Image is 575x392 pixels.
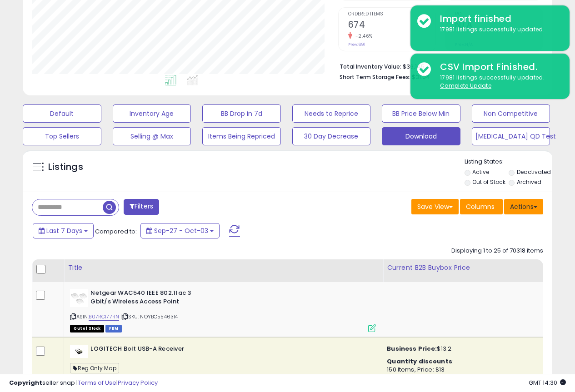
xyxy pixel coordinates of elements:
button: Download [382,127,460,145]
img: 21NTDPHX7TL._SL40_.jpg [70,345,88,358]
a: B07RC177RN [89,313,119,321]
div: Displaying 1 to 25 of 70318 items [451,247,543,255]
button: Non Competitive [472,104,550,123]
button: BB Drop in 7d [202,104,281,123]
h2: 674 [348,20,436,32]
button: [MEDICAL_DATA] QD Test [472,127,550,145]
button: Default [23,104,101,123]
label: Out of Stock [472,178,505,186]
span: Last 7 Days [46,226,82,235]
span: Ordered Items [348,12,436,17]
a: Terms of Use [78,378,116,387]
span: | SKU: NOYBO5546314 [120,313,178,320]
div: CSV Import Finished. [433,60,563,74]
div: 17981 listings successfully updated. [433,74,563,90]
button: Save View [411,199,459,214]
button: Selling @ Max [113,127,191,145]
button: Last 7 Days [33,223,94,238]
div: Import finished [433,12,563,25]
span: Sep-27 - Oct-03 [154,226,208,235]
div: : [387,357,536,366]
b: Total Inventory Value: [340,63,401,70]
label: Archived [517,178,541,186]
button: Columns [460,199,503,214]
button: Items Being Repriced [202,127,281,145]
button: Sep-27 - Oct-03 [140,223,220,238]
a: Privacy Policy [118,378,158,387]
label: Active [472,168,489,176]
b: Business Price: [387,344,437,353]
span: Columns [466,202,495,211]
button: Filters [124,199,159,215]
div: ASIN: [70,289,376,331]
li: $36,145 [340,60,536,71]
div: Current B2B Buybox Price [387,263,539,273]
div: seller snap | | [9,379,158,387]
b: Short Term Storage Fees: [340,73,410,81]
small: -2.46% [352,33,373,40]
button: Actions [504,199,543,214]
b: Netgear WAC540 IEEE 802.11ac 3 Gbit/s Wireless Access Point [90,289,201,308]
b: Quantity discounts [387,357,452,366]
label: Deactivated [517,168,551,176]
img: 31eKfhq22KL._SL40_.jpg [70,289,88,307]
span: Compared to: [95,227,137,236]
div: Title [68,263,379,273]
button: Top Sellers [23,127,101,145]
span: FBM [105,325,122,332]
small: Prev: 691 [348,42,365,47]
u: Complete Update [440,82,491,89]
strong: Copyright [9,378,42,387]
div: 17981 listings successfully updated. [433,25,563,34]
button: Inventory Age [113,104,191,123]
b: LOGITECH Bolt USB-A Receiver [90,345,201,356]
span: 2025-10-11 14:30 GMT [529,378,566,387]
button: Needs to Reprice [292,104,371,123]
div: $13.2 [387,345,536,353]
span: Reg Only Map [70,363,119,373]
h5: Listings [48,161,83,174]
p: Listing States: [465,158,552,166]
button: 30 Day Decrease [292,127,371,145]
button: BB Price Below Min [382,104,460,123]
span: All listings that are currently out of stock and unavailable for purchase on Amazon [70,325,104,332]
